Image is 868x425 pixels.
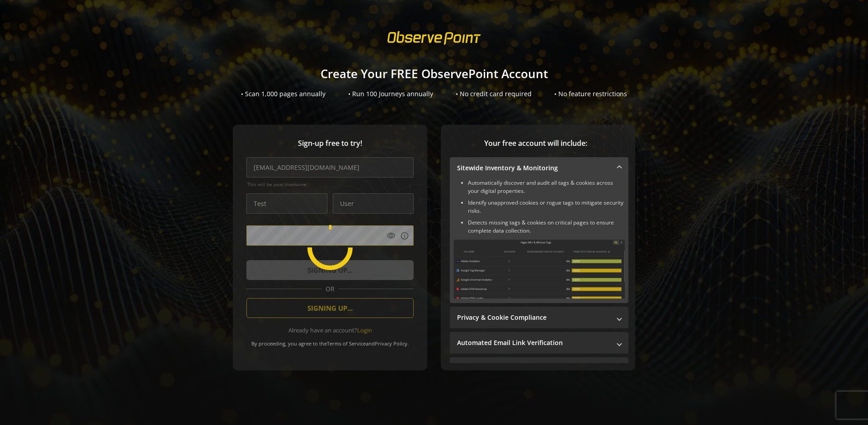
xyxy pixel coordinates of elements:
mat-expansion-panel-header: Automated Email Link Verification [450,332,628,354]
a: Privacy Policy [375,340,407,347]
mat-expansion-panel-header: Sitewide Inventory & Monitoring [450,157,628,179]
div: Sitewide Inventory & Monitoring [450,179,628,303]
img: Sitewide Inventory & Monitoring [453,239,625,299]
div: • No feature restrictions [554,89,627,98]
li: Identify unapproved cookies or rogue tags to mitigate security risks. [468,199,625,215]
span: Your free account will include: [450,138,622,149]
mat-panel-title: Privacy & Cookie Compliance [457,313,610,322]
a: Terms of Service [327,340,366,347]
mat-panel-title: Automated Email Link Verification [457,338,610,347]
mat-expansion-panel-header: Privacy & Cookie Compliance [450,307,628,328]
mat-expansion-panel-header: Performance Monitoring with Web Vitals [450,357,628,379]
span: Sign-up free to try! [246,138,414,149]
div: By proceeding, you agree to the and . [246,334,414,347]
div: • Run 100 Journeys annually [348,89,433,98]
div: • No credit card required [456,89,532,98]
mat-panel-title: Sitewide Inventory & Monitoring [457,163,610,173]
li: Automatically discover and audit all tags & cookies across your digital properties. [468,179,625,195]
div: • Scan 1,000 pages annually [241,89,325,98]
li: Detects missing tags & cookies on critical pages to ensure complete data collection. [468,219,625,235]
